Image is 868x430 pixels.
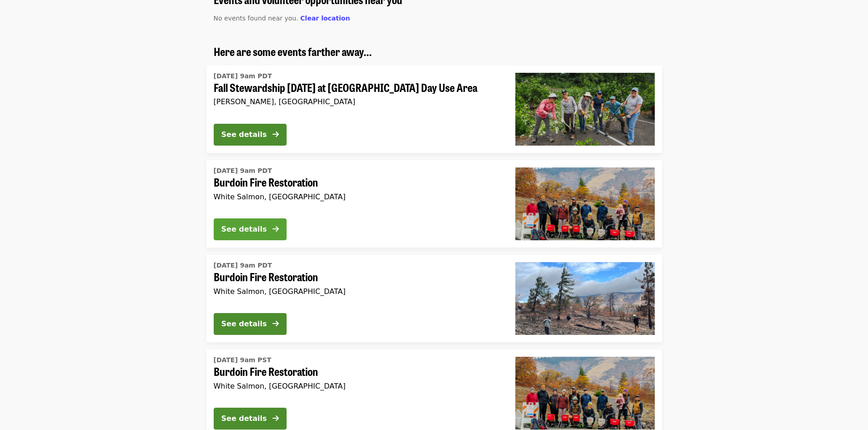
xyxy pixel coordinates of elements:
[272,414,279,423] i: arrow-right icon
[272,319,279,328] i: arrow-right icon
[221,224,267,235] div: See details
[515,167,655,240] img: Burdoin Fire Restoration organized by Friends Of The Columbia Gorge
[214,71,272,81] time: [DATE] 9am PDT
[214,124,287,146] button: See details
[272,130,279,139] i: arrow-right icon
[214,287,501,296] div: White Salmon, [GEOGRAPHIC_DATA]
[515,262,655,335] img: Burdoin Fire Restoration organized by Friends Of The Columbia Gorge
[221,319,267,329] div: See details
[221,129,267,140] div: See details
[214,382,501,390] div: White Salmon, [GEOGRAPHIC_DATA]
[214,97,501,106] div: [PERSON_NAME], [GEOGRAPHIC_DATA]
[272,225,279,233] i: arrow-right icon
[214,15,298,22] span: No events found near you.
[214,176,501,189] span: Burdoin Fire Restoration
[214,166,272,176] time: [DATE] 9am PDT
[515,73,655,146] img: Fall Stewardship Saturday at St. Cloud Day Use Area organized by Friends Of The Columbia Gorge
[214,355,272,365] time: [DATE] 9am PST
[214,313,287,335] button: See details
[515,357,655,430] img: Burdoin Fire Restoration organized by Friends Of The Columbia Gorge
[214,43,372,59] span: Here are some events farther away...
[300,14,350,23] button: Clear location
[214,261,272,270] time: [DATE] 9am PDT
[300,15,350,22] span: Clear location
[206,66,662,153] a: See details for "Fall Stewardship Saturday at St. Cloud Day Use Area"
[214,192,501,201] div: White Salmon, [GEOGRAPHIC_DATA]
[214,408,287,430] button: See details
[206,160,662,248] a: See details for "Burdoin Fire Restoration"
[221,413,267,424] div: See details
[206,255,662,342] a: See details for "Burdoin Fire Restoration"
[214,81,501,94] span: Fall Stewardship [DATE] at [GEOGRAPHIC_DATA] Day Use Area
[214,218,287,240] button: See details
[214,270,501,283] span: Burdoin Fire Restoration
[214,365,501,378] span: Burdoin Fire Restoration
